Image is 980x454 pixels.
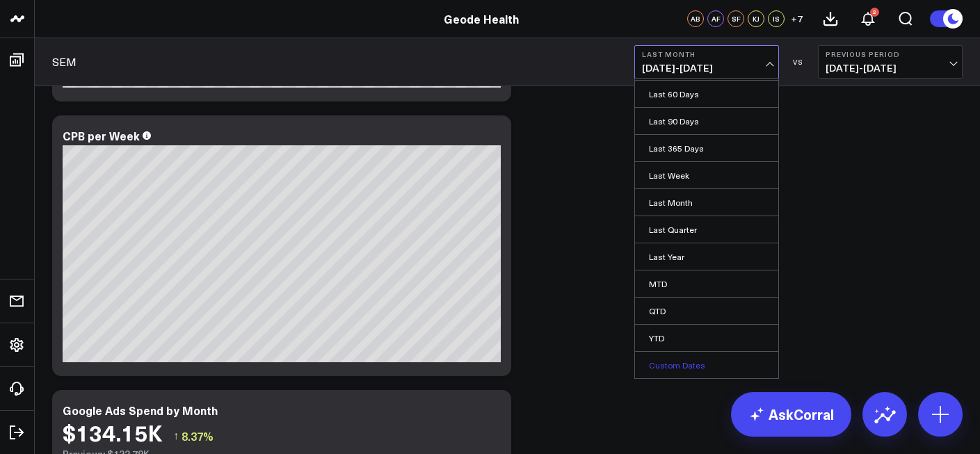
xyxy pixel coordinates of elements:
a: Last 60 Days [635,81,778,107]
a: QTD [635,298,778,324]
a: AskCorral [731,392,851,437]
div: IS [768,10,785,27]
span: ↑ [173,427,179,445]
div: SF [728,10,744,27]
a: Last 90 Days [635,108,778,134]
button: Previous Period[DATE]-[DATE] [818,45,963,79]
div: AB [687,10,704,27]
a: Custom Dates [635,352,778,378]
div: AF [707,10,724,27]
a: Last Year [635,243,778,270]
a: SEM [52,54,77,70]
div: $134.15K [63,420,163,445]
a: Last Week [635,162,778,188]
span: [DATE] - [DATE] [642,63,771,74]
a: Geode Health [444,11,519,26]
div: 2 [870,8,879,17]
span: [DATE] - [DATE] [826,63,955,74]
button: Last Month[DATE]-[DATE] [634,45,779,79]
span: 8.37% [182,428,214,444]
a: YTD [635,325,778,351]
b: Previous Period [826,50,955,58]
a: Last Quarter [635,216,778,243]
a: Last Month [635,189,778,216]
div: KJ [748,10,764,27]
a: MTD [635,270,778,297]
a: Last 365 Days [635,135,778,161]
button: +7 [788,10,805,27]
div: CPB per Week [63,128,140,143]
div: Google Ads Spend by Month [63,403,218,418]
div: VS [786,58,811,66]
span: + 7 [791,14,803,24]
b: Last Month [642,50,771,58]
